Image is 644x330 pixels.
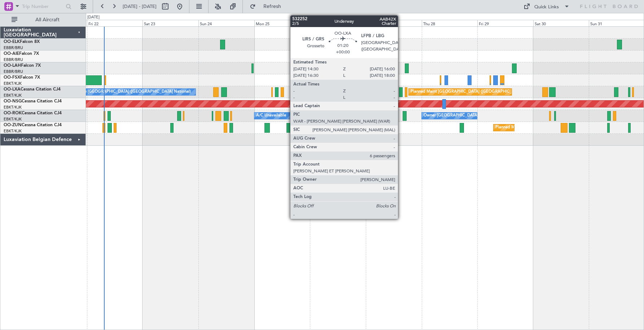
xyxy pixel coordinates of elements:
[4,69,23,74] a: EBBR/BRU
[4,116,22,122] a: EBKT/KJK
[4,63,41,68] a: OO-LAHFalcon 7X
[57,87,191,97] div: A/C Unavailable [GEOGRAPHIC_DATA] ([GEOGRAPHIC_DATA] National)
[87,20,143,26] div: Fri 22
[4,52,19,56] span: OO-AIE
[4,81,22,86] a: EBKT/KJK
[310,20,366,26] div: Tue 26
[22,1,63,12] input: Trip Number
[254,20,310,26] div: Mon 25
[422,20,478,26] div: Thu 28
[4,99,62,104] a: OO-NSGCessna Citation CJ4
[495,122,579,133] div: Planned Maint Kortrijk-[GEOGRAPHIC_DATA]
[4,87,61,92] a: OO-LXACessna Citation CJ4
[4,123,62,127] a: OO-ZUNCessna Citation CJ4
[19,17,76,22] span: All Aircraft
[8,14,78,26] button: All Aircraft
[366,20,422,26] div: Wed 27
[4,93,22,98] a: EBKT/KJK
[87,14,100,21] div: [DATE]
[411,87,541,97] div: Planned Maint [GEOGRAPHIC_DATA] ([GEOGRAPHIC_DATA] National)
[4,75,40,80] a: OO-FSXFalcon 7X
[4,57,23,62] a: EBBR/BRU
[4,111,62,115] a: OO-ROKCessna Citation CJ4
[4,45,23,50] a: EBBR/BRU
[4,128,22,134] a: EBKT/KJK
[520,1,573,12] button: Quick Links
[4,99,22,104] span: OO-NSG
[424,110,521,121] div: Owner [GEOGRAPHIC_DATA]-[GEOGRAPHIC_DATA]
[4,111,22,115] span: OO-ROK
[4,40,20,44] span: OO-ELK
[246,1,290,12] button: Refresh
[4,40,40,44] a: OO-ELKFalcon 8X
[143,20,198,26] div: Sat 23
[257,4,288,9] span: Refresh
[4,123,22,127] span: OO-ZUN
[477,20,533,26] div: Fri 29
[4,87,21,92] span: OO-LXA
[256,110,286,121] div: A/C Unavailable
[533,20,589,26] div: Sat 30
[4,63,21,68] span: OO-LAH
[4,52,39,56] a: OO-AIEFalcon 7X
[534,4,559,11] div: Quick Links
[4,105,22,110] a: EBKT/KJK
[123,3,157,10] span: [DATE] - [DATE]
[4,75,20,80] span: OO-FSX
[198,20,254,26] div: Sun 24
